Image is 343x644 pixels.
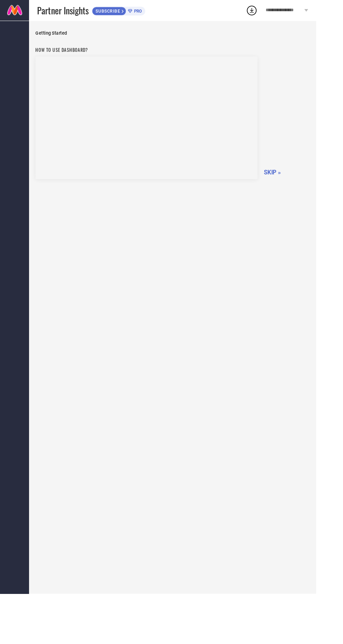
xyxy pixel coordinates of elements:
[286,183,304,191] span: SKIP »
[143,9,154,15] span: PRO
[38,50,279,58] h1: How to use dashboard?
[100,9,132,15] span: SUBSCRIBE
[38,61,279,194] iframe: YouTube video player
[267,5,279,18] div: Open download list
[40,4,96,19] span: Partner Insights
[100,6,157,17] a: SUBSCRIBEPRO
